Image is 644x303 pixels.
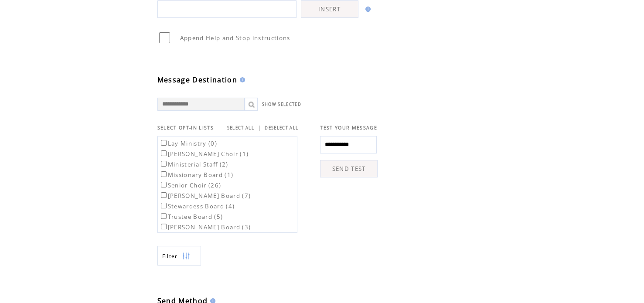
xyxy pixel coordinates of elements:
a: Filter [157,246,201,266]
a: SHOW SELECTED [262,102,301,107]
span: Show filters [162,252,178,260]
img: help.gif [237,77,245,82]
span: | [258,124,261,132]
label: Stewardess Board (4) [159,202,235,210]
a: SEND TEST [320,160,378,177]
input: Lay Ministry (0) [161,140,167,146]
input: Ministerial Staff (2) [161,161,167,167]
label: Ministerial Staff (2) [159,160,228,168]
label: Lay Ministry (0) [159,140,217,147]
span: Append Help and Stop instructions [180,34,290,42]
label: Missionary Board (1) [159,171,234,179]
img: filters.png [182,246,190,266]
span: Message Destination [157,75,237,85]
input: Missionary Board (1) [161,171,167,177]
input: [PERSON_NAME] Choir (1) [161,150,167,156]
label: Senior Choir (26) [159,181,221,189]
span: TEST YOUR MESSAGE [320,125,377,131]
input: [PERSON_NAME] Board (3) [161,224,167,229]
input: [PERSON_NAME] Board (7) [161,192,167,198]
label: Trustee Board (5) [159,213,223,221]
span: SELECT OPT-IN LISTS [157,125,214,131]
a: DESELECT ALL [265,125,298,131]
input: Trustee Board (5) [161,213,167,219]
label: [PERSON_NAME] Choir (1) [159,150,249,158]
a: SELECT ALL [227,125,254,131]
input: Senior Choir (26) [161,182,167,187]
a: INSERT [301,0,358,18]
label: [PERSON_NAME] Board (7) [159,192,251,200]
label: [PERSON_NAME] Board (3) [159,223,251,231]
input: Stewardess Board (4) [161,203,167,208]
img: help.gif [363,7,371,12]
